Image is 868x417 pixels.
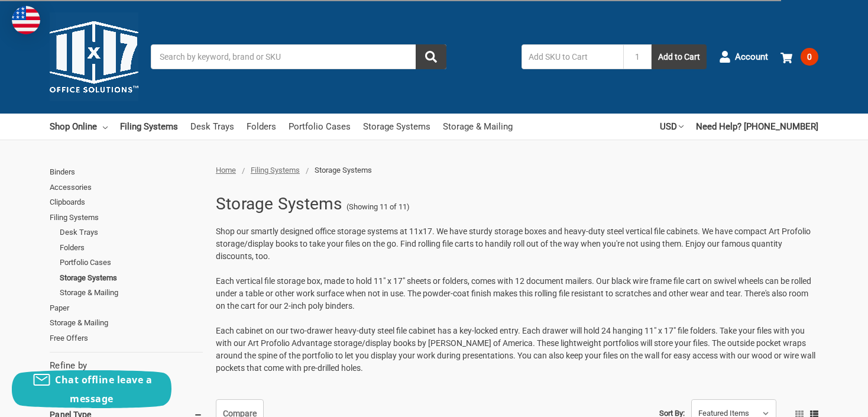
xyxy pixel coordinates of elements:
[251,166,300,174] a: Filing Systems
[60,270,203,286] a: Storage Systems
[50,210,203,225] a: Filing Systems
[346,201,410,213] span: (Showing 11 of 11)
[50,114,108,140] a: Shop Online
[780,41,818,72] a: 0
[120,114,178,140] a: Filing Systems
[50,12,138,101] img: 11x17.com
[363,114,430,140] a: Storage Systems
[60,285,203,300] a: Storage & Mailing
[735,50,768,64] span: Account
[216,227,811,261] span: Shop our smartly designed office storage systems at 11x17. We have sturdy storage boxes and heavy...
[60,255,203,270] a: Portfolio Cases
[289,114,351,140] a: Portfolio Cases
[696,114,818,140] a: Need Help? [PHONE_NUMBER]
[50,195,203,210] a: Clipboards
[151,44,446,69] input: Search by keyword, brand or SKU
[652,44,707,69] button: Add to Cart
[12,6,40,34] img: duty and tax information for United States
[60,225,203,240] a: Desk Trays
[50,331,203,346] a: Free Offers
[50,164,203,180] a: Binders
[216,276,811,311] span: Each vertical file storage box, made to hold 11" x 17" sheets or folders, comes with 12 document ...
[660,114,684,140] a: USD
[50,180,203,195] a: Accessories
[60,240,203,256] a: Folders
[55,373,152,405] span: Chat offline leave a message
[801,48,818,66] span: 0
[247,114,276,140] a: Folders
[50,315,203,331] a: Storage & Mailing
[522,44,623,69] input: Add SKU to Cart
[719,41,768,72] a: Account
[50,359,203,373] h5: Refine by
[12,370,171,408] button: Chat offline leave a message
[190,114,234,140] a: Desk Trays
[315,166,372,174] span: Storage Systems
[216,189,342,219] h1: Storage Systems
[50,359,203,391] div: No filters applied
[50,300,203,316] a: Paper
[216,326,815,373] span: Each cabinet on our two-drawer heavy-duty steel file cabinet has a key-locked entry. Each drawer ...
[216,166,236,174] a: Home
[443,114,513,140] a: Storage & Mailing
